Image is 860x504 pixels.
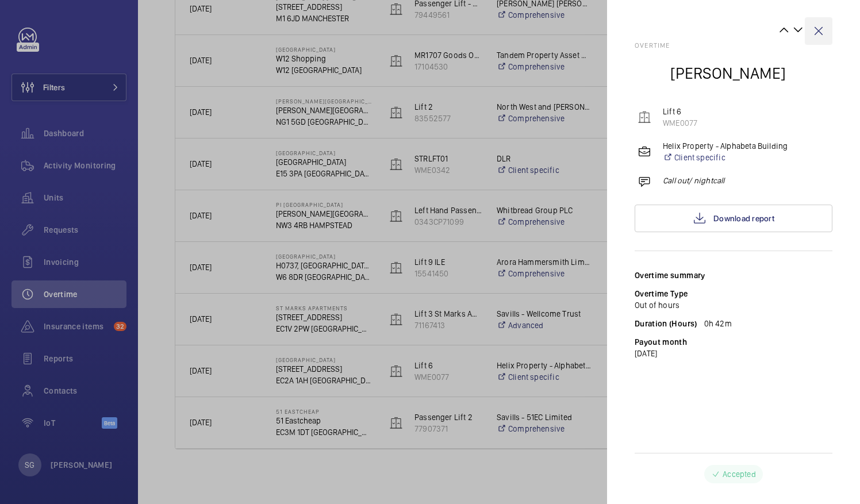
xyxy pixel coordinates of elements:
p: Helix Property - Alphabeta Building [663,140,788,152]
p: 0h 42m [704,318,732,329]
img: elevator.svg [638,110,651,124]
a: Download report [635,205,832,232]
p: [DATE] [635,348,832,359]
a: Client specific [663,152,788,163]
p: Out of hours [635,299,832,311]
p: Lift 6 [663,106,697,117]
p: WME0077 [663,117,697,129]
label: Payout month [635,337,687,347]
p: Call out/ nightcall [663,175,724,186]
span: Download report [713,214,774,223]
label: Duration (Hours) [635,318,697,329]
h2: Overtime [635,41,832,49]
p: Accepted [723,468,755,480]
div: Overtime summary [635,270,832,281]
h2: [PERSON_NAME] [670,63,786,84]
label: Overtime Type [635,289,688,298]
